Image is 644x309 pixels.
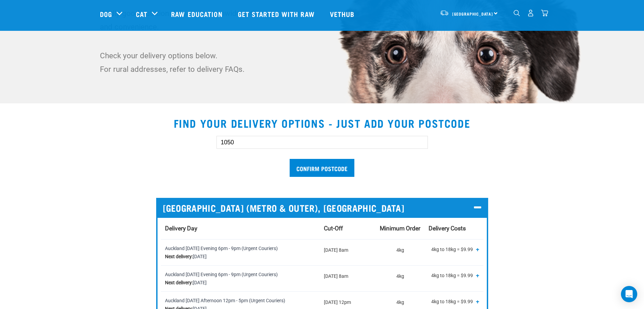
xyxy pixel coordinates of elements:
[320,265,376,291] td: [DATE] 8am
[476,298,479,304] button: Show all tiers
[476,246,479,252] span: +
[320,239,376,265] td: [DATE] 8am
[323,0,363,27] a: Vethub
[424,218,483,240] th: Delivery Costs
[165,244,316,261] div: Auckland [DATE] Evening 6pm - 9pm (Urgent Couriers) [DATE]
[163,203,481,213] p: [GEOGRAPHIC_DATA] (METRO & OUTER), [GEOGRAPHIC_DATA]
[476,272,479,279] span: +
[429,296,479,308] p: 4kg to 18kg = $9.99 18kg to 36kg = $14.99 36kg to 54kg = $19.99 54kg to 72kg = $24.99 Over 72kg =...
[376,265,424,291] td: 4kg
[320,218,376,240] th: Cut-Off
[476,246,479,252] button: Show all tiers
[429,270,479,282] p: 4kg to 18kg = $9.99 18kg to 36kg = $14.99 36kg to 54kg = $19.99 54kg to 72kg = $24.99 Over 72kg =...
[164,0,231,27] a: Raw Education
[376,239,424,265] td: 4kg
[216,136,428,149] input: Enter your postcode here...
[290,159,354,177] input: Confirm postcode
[440,10,449,16] img: van-moving.png
[165,270,316,287] div: Auckland [DATE] Evening 6pm - 9pm (Urgent Couriers) [DATE]
[136,9,147,19] a: Cat
[376,218,424,240] th: Minimum Order
[100,9,112,19] a: Dog
[476,298,479,305] span: +
[452,13,493,15] span: [GEOGRAPHIC_DATA]
[163,203,404,213] span: [GEOGRAPHIC_DATA] (METRO & OUTER), [GEOGRAPHIC_DATA]
[541,9,548,17] img: home-icon@2x.png
[621,286,637,302] div: Open Intercom Messenger
[429,244,479,256] p: 4kg to 18kg = $9.99 18kg to 36kg = $14.99 36kg to 54kg = $19.99 54kg to 72kg = $24.99 Over 72kg =...
[514,10,520,16] img: home-icon-1@2x.png
[100,49,278,76] p: Check your delivery options below. For rural addresses, refer to delivery FAQs.
[527,9,534,17] img: user.png
[165,280,193,285] strong: Next delivery:
[165,254,193,259] strong: Next delivery:
[8,117,636,129] h2: Find your delivery options - just add your postcode
[161,218,320,240] th: Delivery Day
[476,272,479,278] button: Show all tiers
[231,0,323,27] a: Get started with Raw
